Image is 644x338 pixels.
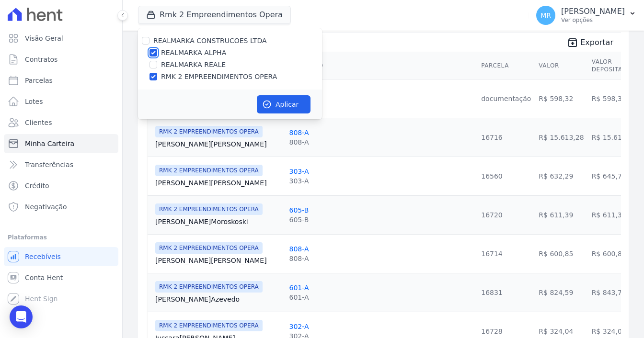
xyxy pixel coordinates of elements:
[155,178,281,188] a: [PERSON_NAME][PERSON_NAME]
[25,55,57,64] span: Contratos
[161,60,226,70] label: REALMARKA REALE
[4,134,118,153] a: Minha Carteira
[155,256,281,265] a: [PERSON_NAME][PERSON_NAME]
[559,37,621,50] a: unarchive Exportar
[535,52,587,79] th: Valor
[535,79,587,118] td: R$ 598,32
[155,165,263,176] span: RMK 2 EMPREENDIMENTOS OPERA
[588,52,641,79] th: Valor Depositado
[25,139,74,148] span: Minha Carteira
[138,6,291,24] button: Rmk 2 Empreendimentos Opera
[25,273,63,282] span: Conta Hent
[161,72,277,82] label: RMK 2 EMPREENDIMENTOS OPERA
[4,29,118,48] a: Visão Geral
[477,52,535,79] th: Parcela
[481,250,503,258] a: 16714
[4,71,118,90] a: Parcelas
[25,118,52,127] span: Clientes
[588,234,641,273] td: R$ 600,85
[25,252,61,261] span: Recebíveis
[535,195,587,234] td: R$ 611,39
[289,215,309,225] div: 605-B
[4,247,118,266] a: Recebíveis
[588,79,641,118] td: R$ 598,32
[567,37,578,48] i: unarchive
[535,234,587,273] td: R$ 600,85
[8,232,115,243] div: Plataformas
[4,176,118,195] a: Crédito
[588,157,641,195] td: R$ 645,77
[289,168,309,175] a: 303-A
[155,203,263,215] span: RMK 2 EMPREENDIMENTOS OPERA
[481,211,503,219] a: 16720
[155,217,281,226] a: [PERSON_NAME]Moroskoski
[25,202,67,212] span: Negativação
[540,12,551,19] span: MR
[289,129,309,136] a: 808-A
[285,52,477,79] th: Contrato
[153,37,267,45] label: REALMARKA CONSTRUCOES LTDA
[257,95,310,113] button: Aplicar
[289,293,309,302] div: 601-A
[481,95,531,102] a: documentação
[155,294,281,304] a: [PERSON_NAME]Azevedo
[155,320,263,331] span: RMK 2 EMPREENDIMENTOS OPERA
[155,139,281,149] a: [PERSON_NAME][PERSON_NAME]
[289,254,309,263] div: 808-A
[289,176,309,186] div: 303-A
[481,172,503,180] a: 16560
[580,37,613,48] span: Exportar
[4,92,118,111] a: Lotes
[561,16,625,24] p: Ver opções
[10,305,33,328] div: Open Intercom Messenger
[289,284,309,292] a: 601-A
[155,126,263,137] span: RMK 2 EMPREENDIMENTOS OPERA
[588,273,641,312] td: R$ 843,77
[4,197,118,216] a: Negativação
[289,245,309,253] a: 808-A
[481,134,503,141] a: 16716
[4,155,118,174] a: Transferências
[161,48,226,58] label: REALMARKA ALPHA
[25,160,73,169] span: Transferências
[481,327,503,335] a: 16728
[25,181,49,191] span: Crédito
[289,323,309,330] a: 302-A
[25,76,53,85] span: Parcelas
[289,206,309,214] a: 605-B
[4,50,118,69] a: Contratos
[535,118,587,157] td: R$ 15.613,28
[481,289,503,296] a: 16831
[535,157,587,195] td: R$ 632,29
[561,7,625,16] p: [PERSON_NAME]
[4,268,118,287] a: Conta Hent
[155,242,263,254] span: RMK 2 EMPREENDIMENTOS OPERA
[588,118,641,157] td: R$ 15.613,28
[4,113,118,132] a: Clientes
[529,2,644,29] button: MR [PERSON_NAME] Ver opções
[535,273,587,312] td: R$ 824,59
[289,137,309,147] div: 808-A
[25,97,43,106] span: Lotes
[155,281,263,293] span: RMK 2 EMPREENDIMENTOS OPERA
[588,195,641,234] td: R$ 611,39
[25,34,63,43] span: Visão Geral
